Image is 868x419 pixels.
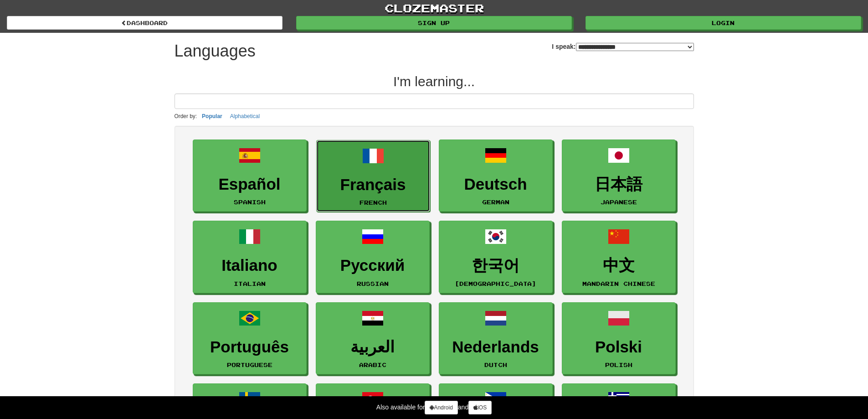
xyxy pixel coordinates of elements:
[316,140,430,212] a: FrançaisFrench
[7,16,282,30] a: dashboard
[586,16,861,30] a: Login
[425,401,457,414] a: Android
[468,401,492,414] a: iOS
[198,257,302,274] h3: Italiano
[198,176,302,193] h3: Español
[359,362,386,368] small: Arabic
[360,199,387,206] small: French
[439,140,553,212] a: DeutschGerman
[321,257,425,274] h3: Русский
[193,302,307,375] a: PortuguêsPortuguese
[484,362,507,368] small: Dutch
[439,221,553,293] a: 한국어[DEMOGRAPHIC_DATA]
[175,42,256,60] h1: Languages
[562,221,676,293] a: 中文Mandarin Chinese
[227,111,262,121] button: Alphabetical
[193,140,307,212] a: EspañolSpanish
[227,362,272,368] small: Portuguese
[482,199,509,205] small: German
[175,74,694,89] h2: I'm learning...
[444,257,548,274] h3: 한국어
[444,338,548,356] h3: Nederlands
[582,280,655,287] small: Mandarin Chinese
[321,176,425,194] h3: Français
[567,338,671,356] h3: Polski
[296,16,572,30] a: Sign up
[552,42,693,51] label: I speak:
[175,113,197,119] small: Order by:
[199,111,225,121] button: Popular
[316,302,430,375] a: العربيةArabic
[234,199,266,205] small: Spanish
[193,221,307,293] a: ItalianoItalian
[576,43,694,51] select: I speak:
[357,280,389,287] small: Russian
[455,280,536,287] small: [DEMOGRAPHIC_DATA]
[567,176,671,193] h3: 日本語
[439,302,553,375] a: NederlandsDutch
[605,362,632,368] small: Polish
[321,338,425,356] h3: العربية
[234,280,266,287] small: Italian
[601,199,637,205] small: Japanese
[198,338,302,356] h3: Português
[316,221,430,293] a: РусскийRussian
[562,302,676,375] a: PolskiPolish
[444,176,548,193] h3: Deutsch
[562,140,676,212] a: 日本語Japanese
[567,257,671,274] h3: 中文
